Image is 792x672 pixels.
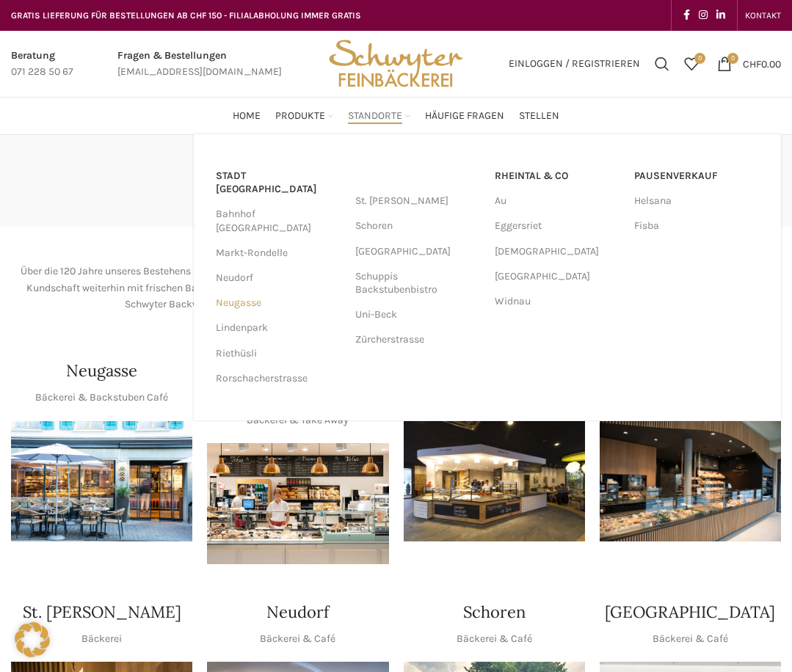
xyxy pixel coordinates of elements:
[11,10,361,21] span: GRATIS LIEFERUNG FÜR BESTELLUNGEN AB CHF 150 - FILIALABHOLUNG IMMER GRATIS
[11,48,73,81] a: Infobox link
[745,10,781,21] span: KONTAKT
[324,31,468,97] img: Bäckerei Schwyter
[355,264,480,302] a: Schuppis Backstubenbistro
[743,57,781,70] bdi: 0.00
[738,1,788,30] div: Secondary navigation
[348,101,410,131] a: Standorte
[677,49,706,78] a: 0
[509,59,640,69] span: Einloggen / Registrieren
[495,289,620,314] a: Widnau
[216,202,341,240] a: Bahnhof [GEOGRAPHIC_DATA]
[677,49,706,78] div: Meine Wunschliste
[216,266,341,291] a: Neudorf
[11,263,781,313] p: Über die 120 Jahre unseres Bestehens hinweg durften wir verschiedene Filialen von anderen Bäckere...
[605,601,775,624] h4: [GEOGRAPHIC_DATA]
[11,327,781,345] h2: Stadt [GEOGRAPHIC_DATA]
[495,213,620,238] a: Eggersriet
[324,56,468,69] a: Site logo
[348,109,402,123] span: Standorte
[495,189,620,213] a: Au
[634,189,759,213] a: Helsana
[355,189,480,213] a: St. [PERSON_NAME]
[233,109,261,123] span: Home
[745,1,781,30] a: KONTAKT
[216,241,341,266] a: Markt-Rondelle
[275,101,333,131] a: Produkte
[495,164,620,189] a: RHEINTAL & CO
[216,291,341,315] a: Neugasse
[600,421,781,542] div: 1 / 1
[679,5,694,26] a: Facebook social link
[425,101,504,131] a: Häufige Fragen
[216,315,341,340] a: Lindenpark
[216,341,341,366] a: Riethüsli
[519,109,559,123] span: Stellen
[11,421,192,542] div: 1 / 1
[355,213,480,238] a: Schoren
[600,421,781,542] img: 017-e1571925257345
[647,49,677,78] a: Suchen
[519,101,559,131] a: Stellen
[355,327,480,352] a: Zürcherstrasse
[404,421,585,542] img: 150130-Schwyter-013
[653,631,728,647] p: Bäckerei & Café
[23,601,181,624] h4: St. [PERSON_NAME]
[275,109,325,123] span: Produkte
[425,109,504,123] span: Häufige Fragen
[233,101,261,131] a: Home
[694,53,705,64] span: 0
[247,412,349,428] p: Bäckerei & Take Away
[66,359,137,382] h4: Neugasse
[501,49,647,78] a: Einloggen / Registrieren
[117,48,282,81] a: Infobox link
[727,53,738,64] span: 0
[11,421,192,542] img: Neugasse
[457,631,532,647] p: Bäckerei & Café
[712,5,730,26] a: Linkedin social link
[35,390,168,406] p: Bäckerei & Backstuben Café
[495,264,620,289] a: [GEOGRAPHIC_DATA]
[634,213,759,238] a: Fisba
[216,366,341,391] a: Rorschacherstrasse
[404,421,585,542] div: 1 / 1
[495,239,620,264] a: [DEMOGRAPHIC_DATA]
[694,5,712,26] a: Instagram social link
[710,49,788,78] a: 0 CHF0.00
[216,164,341,202] a: Stadt [GEOGRAPHIC_DATA]
[207,443,388,564] div: 1 / 1
[355,302,480,327] a: Uni-Beck
[260,631,335,647] p: Bäckerei & Café
[4,101,788,131] div: Main navigation
[207,443,388,564] img: Bahnhof St. Gallen
[634,164,759,189] a: Pausenverkauf
[355,239,480,264] a: [GEOGRAPHIC_DATA]
[463,601,526,624] h4: Schoren
[81,631,122,647] p: Bäckerei
[266,601,329,624] h4: Neudorf
[743,57,761,70] span: CHF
